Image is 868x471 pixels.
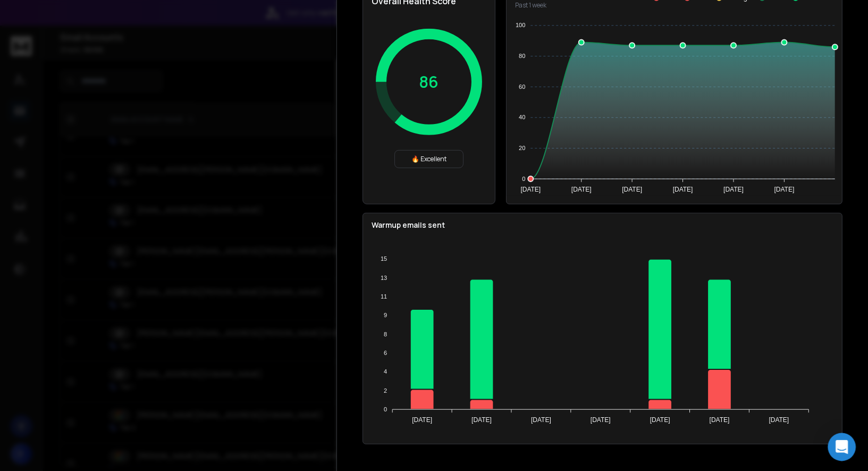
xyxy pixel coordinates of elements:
[519,145,525,151] tspan: 20
[419,72,439,92] p: 86
[673,186,693,193] tspan: [DATE]
[622,186,642,193] tspan: [DATE]
[710,417,730,424] tspan: [DATE]
[515,1,592,10] p: Past 1 week
[381,275,387,281] tspan: 13
[571,186,592,193] tspan: [DATE]
[384,406,387,412] tspan: 0
[412,417,432,424] tspan: [DATE]
[384,387,387,394] tspan: 2
[723,186,744,193] tspan: [DATE]
[520,186,541,193] tspan: [DATE]
[531,417,551,424] tspan: [DATE]
[519,53,525,59] tspan: 80
[519,84,525,90] tspan: 60
[591,417,611,424] tspan: [DATE]
[769,417,789,424] tspan: [DATE]
[650,417,670,424] tspan: [DATE]
[384,369,387,375] tspan: 4
[522,176,525,182] tspan: 0
[384,331,387,337] tspan: 8
[519,114,525,121] tspan: 40
[774,186,795,193] tspan: [DATE]
[516,22,525,29] tspan: 100
[381,293,387,300] tspan: 11
[384,312,387,319] tspan: 9
[828,433,856,461] div: Open Intercom Messenger
[394,150,464,168] div: 🔥 Excellent
[384,350,387,356] tspan: 6
[372,220,833,230] p: Warmup emails sent
[381,256,387,262] tspan: 15
[471,417,492,424] tspan: [DATE]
